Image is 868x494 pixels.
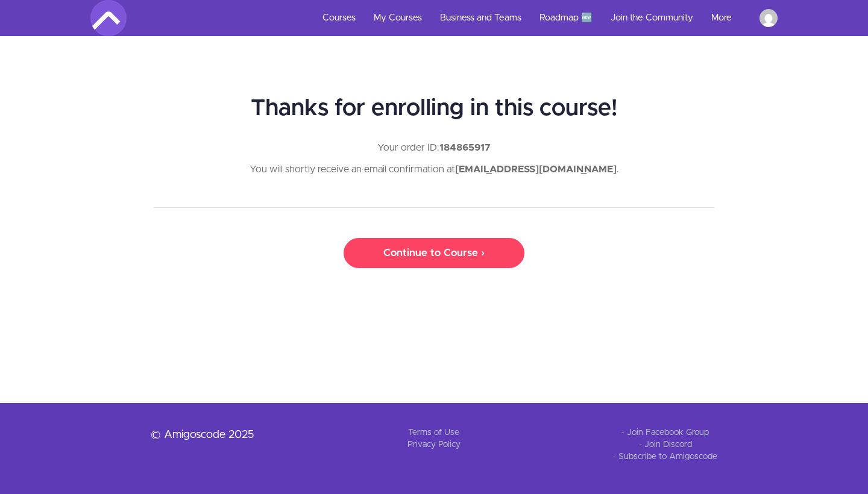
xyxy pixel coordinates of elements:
strong: 184865917 [439,143,491,152]
strong: [EMAIL_ADDRESS][DOMAIN_NAME] [455,164,617,174]
h1: Thanks for enrolling in this course! [154,96,714,122]
a: - Join Discord [639,440,692,449]
a: Privacy Policy [407,440,461,449]
a: - Join Facebook Group [621,428,709,437]
a: Terms of Use [408,428,459,437]
p: Your order ID: [154,140,714,155]
img: sandrakawombe88@gmail.com [759,9,778,27]
a: Continue to Course › [344,238,524,268]
a: - Subscribe to Amigoscode [613,452,717,461]
p: © Amigoscode 2025 [87,427,318,443]
p: You will shortly receive an email confirmation at . [154,161,714,177]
